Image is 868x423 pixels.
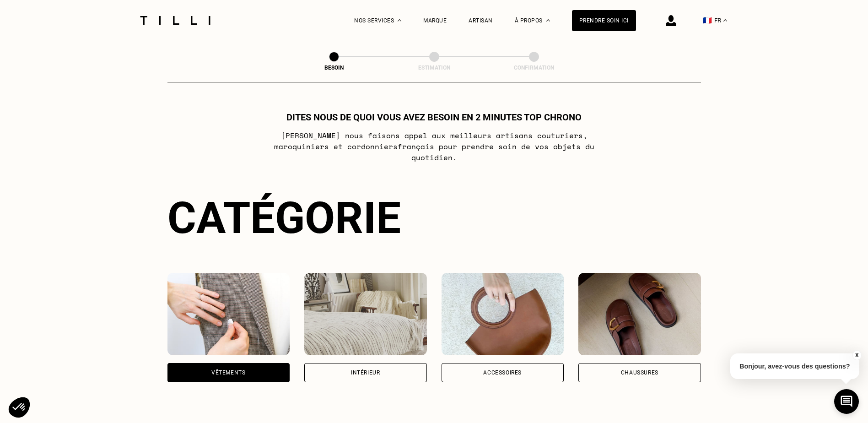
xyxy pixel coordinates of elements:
div: Intérieur [351,370,380,375]
button: X [852,350,861,360]
div: Chaussures [621,370,658,375]
div: Besoin [288,65,380,71]
img: Vêtements [167,273,290,355]
p: [PERSON_NAME] nous faisons appel aux meilleurs artisans couturiers , maroquiniers et cordonniers ... [253,130,615,163]
img: icône connexion [666,15,676,26]
img: menu déroulant [723,19,727,22]
img: Menu déroulant à propos [546,19,550,22]
div: Catégorie [167,192,701,244]
a: Marque [423,17,447,24]
a: Prendre soin ici [572,10,636,31]
img: Menu déroulant [398,19,401,22]
a: Artisan [469,17,493,24]
img: Logo du service de couturière Tilli [137,16,214,25]
img: Chaussures [578,273,701,355]
span: 🇫🇷 [703,16,712,25]
img: Intérieur [304,273,427,355]
h1: Dites nous de quoi vous avez besoin en 2 minutes top chrono [286,112,582,123]
div: Confirmation [488,65,580,71]
div: Accessoires [483,370,522,375]
img: Accessoires [442,273,564,355]
p: Bonjour, avez-vous des questions? [730,353,859,379]
div: Estimation [388,65,480,71]
div: Vêtements [211,370,245,375]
